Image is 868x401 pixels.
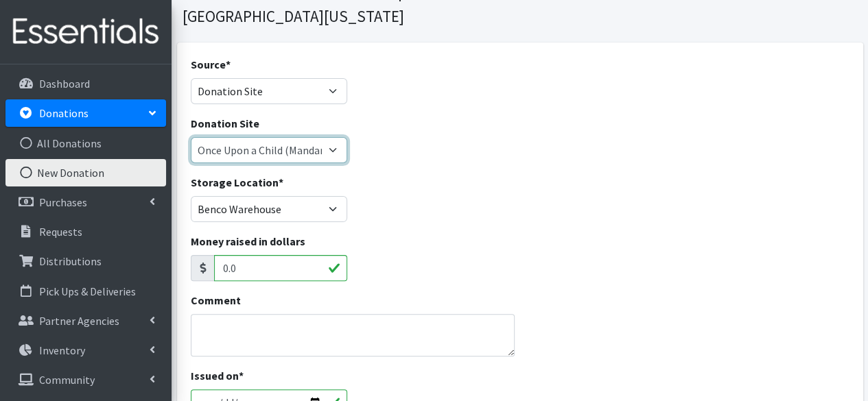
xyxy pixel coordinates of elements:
a: Partner Agencies [5,307,166,335]
a: Community [5,366,166,393]
p: Distributions [39,254,102,268]
a: Purchases [5,189,166,216]
a: Dashboard [5,70,166,97]
p: Inventory [39,343,85,357]
a: Inventory [5,337,166,364]
abbr: required [239,369,244,382]
label: Source [191,56,231,73]
label: Storage Location [191,174,283,191]
a: Distributions [5,247,166,275]
abbr: required [279,175,283,189]
p: Partner Agencies [39,314,119,328]
p: Donations [39,106,89,120]
label: Comment [191,292,241,308]
a: Pick Ups & Deliveries [5,278,166,305]
img: HumanEssentials [5,9,166,55]
p: Pick Ups & Deliveries [39,284,136,298]
label: Donation Site [191,115,259,132]
p: Dashboard [39,77,90,90]
p: Requests [39,225,82,239]
p: Purchases [39,195,87,209]
a: Requests [5,218,166,245]
abbr: required [226,58,231,71]
p: Community [39,373,95,387]
a: New Donation [5,159,166,186]
a: Donations [5,99,166,127]
a: All Donations [5,130,166,157]
label: Money raised in dollars [191,233,305,250]
label: Issued on [191,367,244,384]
